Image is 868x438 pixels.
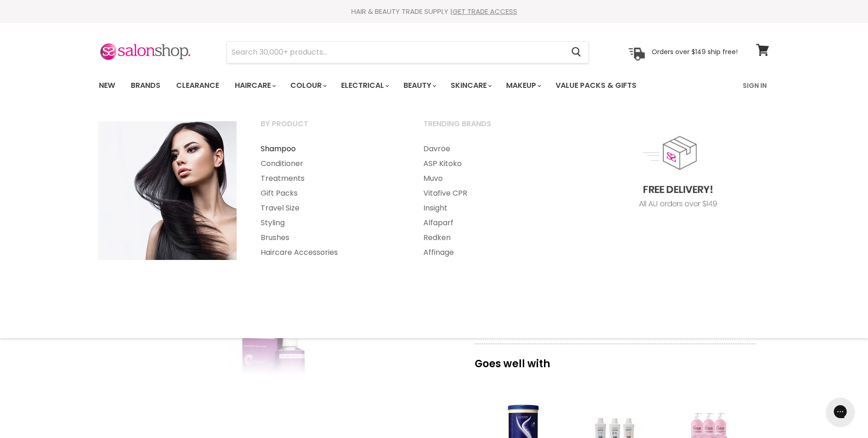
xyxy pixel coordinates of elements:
[412,201,573,216] a: Insight
[412,117,573,140] a: Trending Brands
[412,156,573,171] a: ASP Kitoko
[549,76,643,95] a: Value Packs & Gifts
[412,230,573,245] a: Redken
[412,245,573,260] a: Affinage
[564,42,588,63] button: Search
[334,76,395,95] a: Electrical
[124,76,167,95] a: Brands
[737,76,772,95] a: Sign In
[87,7,781,16] div: HAIR & BEAUTY TRADE SUPPLY |
[249,230,410,245] a: Brushes
[249,156,410,171] a: Conditioner
[228,76,281,95] a: Haircare
[475,344,755,374] p: Goes well with
[652,48,738,56] p: Orders over $149 ship free!
[412,142,573,156] a: Davroe
[92,76,122,95] a: New
[444,76,497,95] a: Skincare
[249,245,410,260] a: Haircare Accessories
[397,76,442,95] a: Beauty
[412,171,573,186] a: Muvo
[87,72,781,99] nav: Main
[452,6,517,16] a: GET TRADE ACCESS
[169,76,226,95] a: Clearance
[249,142,410,260] ul: Main menu
[227,42,564,63] input: Search
[412,186,573,201] a: Vitafive CPR
[249,142,410,156] a: Shampoo
[412,216,573,230] a: Alfaparf
[249,117,410,140] a: By Product
[283,76,332,95] a: Colour
[226,41,589,63] form: Product
[92,72,691,99] ul: Main menu
[412,142,573,260] ul: Main menu
[249,216,410,230] a: Styling
[822,395,859,429] iframe: Gorgias live chat messenger
[249,171,410,186] a: Treatments
[249,186,410,201] a: Gift Packs
[249,201,410,216] a: Travel Size
[499,76,547,95] a: Makeup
